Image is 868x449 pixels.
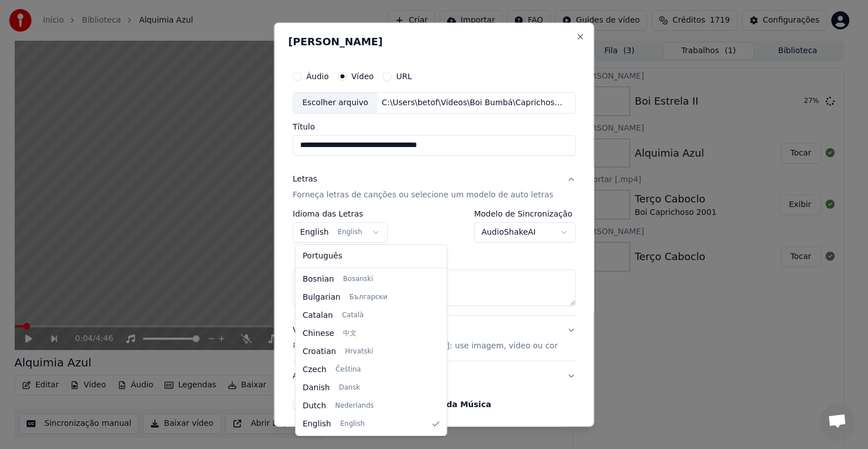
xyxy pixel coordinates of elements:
span: Dutch [302,400,326,412]
span: English [340,420,364,429]
span: English [302,418,331,430]
span: 中文 [343,329,357,338]
span: Bulgarian [302,292,340,303]
span: Bosanski [343,275,373,284]
span: Bosnian [302,274,334,285]
span: Catalan [302,310,333,321]
span: Čeština [336,365,361,374]
span: Català [342,311,363,320]
span: Hrvatski [345,347,374,356]
span: Български [349,293,387,302]
span: Português [302,251,342,262]
span: Danish [302,382,329,394]
span: Czech [302,364,326,375]
span: Croatian [302,346,336,357]
span: Nederlands [335,401,374,411]
span: Dansk [339,383,360,392]
span: Chinese [302,328,334,339]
